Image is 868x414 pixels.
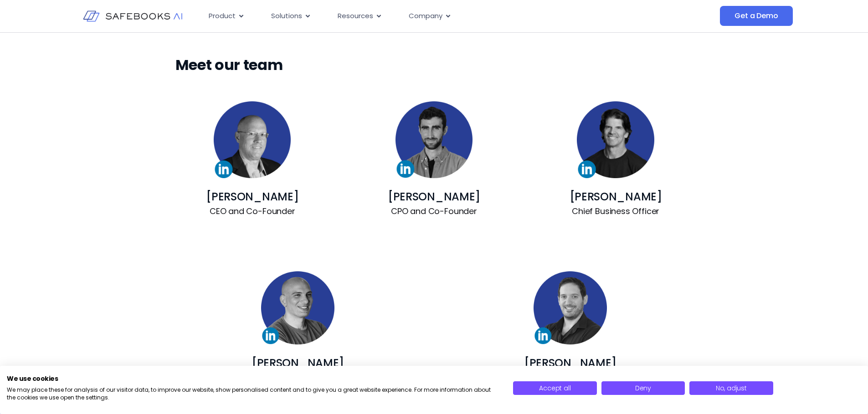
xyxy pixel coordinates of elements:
[175,56,693,74] h3: Meet our team
[271,11,302,21] span: Solutions
[513,381,596,395] button: Accept all cookies
[577,101,654,178] img: About Safebooks 3
[7,386,499,402] p: We may place these for analysis of our visitor data, to improve our website, show personalised co...
[209,11,236,21] span: Product
[261,271,334,344] img: About Safebooks 4
[206,189,298,204] a: [PERSON_NAME]
[601,381,685,395] button: Deny all cookies
[570,189,662,204] a: [PERSON_NAME]
[635,384,651,393] span: Deny
[388,189,480,204] a: [PERSON_NAME]
[357,206,511,217] p: CPO and Co-Founder
[716,384,747,393] span: No, adjust
[214,101,291,178] img: About Safebooks 1
[409,11,442,21] span: Company
[534,271,607,344] img: About Safebooks 5
[734,11,778,20] span: Get a Demo
[7,374,499,383] h2: We use cookies
[689,381,773,395] button: Adjust cookie preferences
[338,11,373,21] span: Resources
[175,206,330,217] p: CEO and Co-Founder
[720,6,792,26] a: Get a Demo
[201,7,629,25] nav: Menu
[201,7,629,25] div: Menu Toggle
[539,206,693,217] p: Chief Business Officer
[539,384,570,393] span: Accept all
[395,101,473,178] img: About Safebooks 2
